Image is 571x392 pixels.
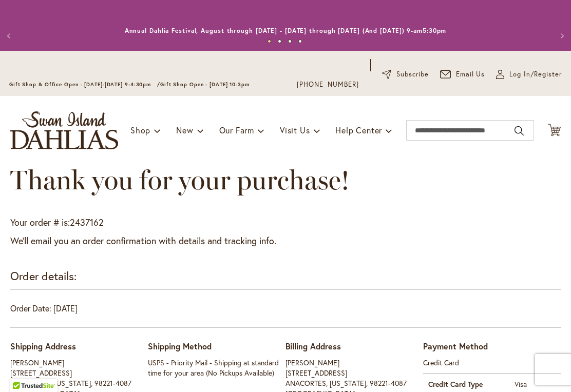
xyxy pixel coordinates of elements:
span: Our Farm [219,125,254,135]
span: Help Center [335,125,382,135]
span: Payment Method [423,341,488,351]
span: New [176,125,193,135]
span: Gift Shop Open - [DATE] 10-3pm [160,81,250,88]
span: Visit Us [280,125,310,135]
button: 1 of 4 [268,40,271,43]
p: Your order # is: [10,216,561,229]
span: Gift Shop & Office Open - [DATE]-[DATE] 9-4:30pm / [9,81,160,88]
a: Annual Dahlia Festival, August through [DATE] - [DATE] through [DATE] (And [DATE]) 9-am5:30pm [125,27,447,34]
a: Email Us [440,69,485,80]
div: Order Date: [DATE] [10,303,561,328]
button: Next [550,26,571,46]
span: Billing Address [285,341,341,351]
a: Subscribe [382,69,429,80]
p: We'll email you an order confirmation with details and tracking info. [10,234,561,248]
span: Subscribe [396,69,429,80]
button: 3 of 4 [288,40,292,43]
dt: Credit Card [423,358,561,368]
span: Shop [130,125,150,135]
a: Log In/Register [496,69,562,80]
span: Shipping Method [148,341,212,351]
a: store logo [10,111,118,149]
span: Shipping Address [10,341,76,351]
strong: Order details: [10,268,77,283]
span: Email Us [456,69,485,80]
button: 2 of 4 [278,40,281,43]
button: 4 of 4 [298,40,302,43]
span: Thank you for your purchase! [10,164,350,196]
div: USPS - Priority Mail - Shipping at standard time for your area (No Pickups Available) [148,358,285,378]
a: [PHONE_NUMBER] [297,80,359,90]
span: Log In/Register [509,69,562,80]
span: 2437162 [70,216,104,228]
